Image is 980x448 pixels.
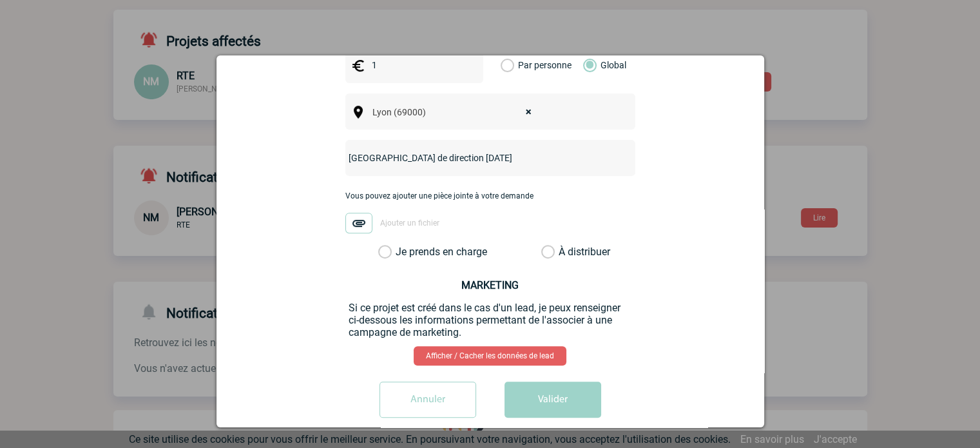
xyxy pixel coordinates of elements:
input: Nom de l'événement [345,150,601,166]
a: Afficher / Cacher les données de lead [414,346,566,365]
label: À distribuer [541,246,555,258]
span: × [526,103,532,121]
span: Lyon (69000) [367,103,544,121]
input: Budget HT [369,57,457,73]
h3: MARKETING [349,279,632,291]
label: Je prends en charge [378,246,400,258]
button: Valider [504,382,601,418]
span: Ajouter un fichier [380,219,439,228]
p: Vous pouvez ajouter une pièce jointe à votre demande [345,191,635,200]
label: Par personne [501,47,515,83]
input: Annuler [380,382,476,418]
p: Si ce projet est créé dans le cas d'un lead, je peux renseigner ci-dessous les informations perme... [349,302,632,338]
label: Global [583,47,591,83]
